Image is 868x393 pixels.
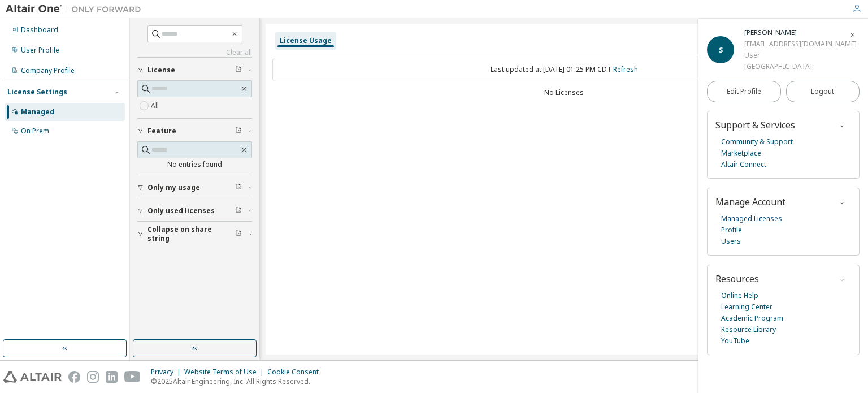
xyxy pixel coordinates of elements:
[151,368,184,377] div: Privacy
[715,196,785,208] span: Manage Account
[6,3,147,15] img: Altair One
[21,46,59,55] div: User Profile
[235,66,242,75] span: Clear filter
[106,371,118,383] img: linkedin.svg
[147,183,200,192] span: Only my usage
[137,58,252,83] button: License
[707,81,781,102] a: Edit Profile
[137,119,252,144] button: Feature
[21,66,75,75] div: Company Profile
[715,119,795,131] span: Support & Services
[68,371,80,383] img: facebook.svg
[744,38,857,50] div: [EMAIL_ADDRESS][DOMAIN_NAME]
[3,371,62,383] img: altair_logo.svg
[235,206,242,215] span: Clear filter
[147,127,176,136] span: Feature
[235,183,242,192] span: Clear filter
[147,225,235,243] span: Collapse on share string
[21,25,58,34] div: Dashboard
[721,290,758,301] a: Online Help
[124,371,141,383] img: youtube.svg
[721,136,793,148] a: Community & Support
[137,175,252,200] button: Only my usage
[721,335,749,347] a: YouTube
[721,148,761,159] a: Marketplace
[235,230,242,239] span: Clear filter
[151,99,161,113] label: All
[235,127,242,136] span: Clear filter
[721,236,741,247] a: Users
[137,48,252,57] a: Clear all
[721,159,766,170] a: Altair Connect
[744,61,857,72] div: [GEOGRAPHIC_DATA]
[137,222,252,247] button: Collapse on share string
[744,27,857,38] div: Sebastian Michael
[267,368,325,377] div: Cookie Consent
[7,88,67,97] div: License Settings
[184,368,267,377] div: Website Terms of Use
[727,87,761,96] span: Edit Profile
[137,160,252,169] div: No entries found
[137,198,252,223] button: Only used licenses
[719,45,723,55] span: S
[721,313,783,324] a: Academic Program
[715,273,759,285] span: Resources
[272,58,856,81] div: Last updated at: [DATE] 01:25 PM CDT
[147,66,175,75] span: License
[272,88,856,97] div: No Licenses
[280,36,332,45] div: License Usage
[21,127,49,136] div: On Prem
[147,206,215,215] span: Only used licenses
[721,301,772,313] a: Learning Center
[21,107,54,116] div: Managed
[721,224,742,236] a: Profile
[87,371,99,383] img: instagram.svg
[151,377,325,386] p: © 2025 Altair Engineering, Inc. All Rights Reserved.
[786,81,860,102] button: Logout
[744,50,857,61] div: User
[721,324,776,335] a: Resource Library
[721,213,782,224] a: Managed Licenses
[811,86,834,97] span: Logout
[613,64,638,74] a: Refresh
